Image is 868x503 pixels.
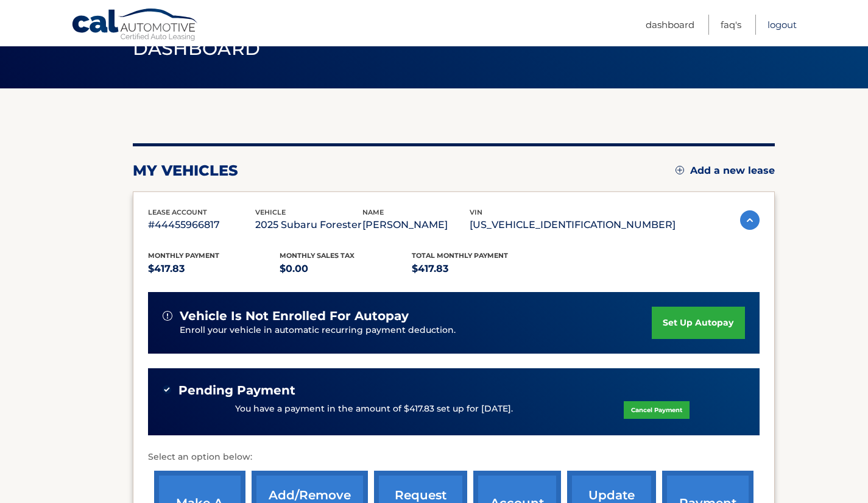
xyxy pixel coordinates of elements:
[721,15,741,35] a: FAQ's
[180,324,652,337] p: Enroll your vehicle in automatic recurring payment deduction.
[133,162,238,180] h2: my vehicles
[624,401,690,419] a: Cancel Payment
[133,37,261,60] span: Dashboard
[740,210,760,230] img: accordion-active.svg
[163,311,172,321] img: alert-white.svg
[652,307,744,339] a: set up autopay
[148,450,760,465] p: Select an option below:
[180,309,409,324] span: vehicle is not enrolled for autopay
[676,166,684,174] img: add.svg
[148,208,207,216] span: lease account
[148,216,255,234] p: #44455966817
[362,216,470,234] p: [PERSON_NAME]
[280,251,355,260] span: Monthly sales Tax
[412,260,544,277] p: $417.83
[470,216,676,234] p: [US_VEHICLE_IDENTIFICATION_NUMBER]
[148,260,280,277] p: $417.83
[235,402,513,416] p: You have a payment in the amount of $417.83 set up for [DATE].
[178,383,295,398] span: Pending Payment
[676,165,775,177] a: Add a new lease
[255,208,286,216] span: vehicle
[470,208,482,216] span: vin
[148,251,219,260] span: Monthly Payment
[362,208,384,216] span: name
[71,8,199,43] a: Cal Automotive
[255,216,362,234] p: 2025 Subaru Forester
[646,15,694,35] a: Dashboard
[163,385,171,394] img: check-green.svg
[767,15,797,35] a: Logout
[412,251,508,260] span: Total Monthly Payment
[280,260,412,277] p: $0.00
